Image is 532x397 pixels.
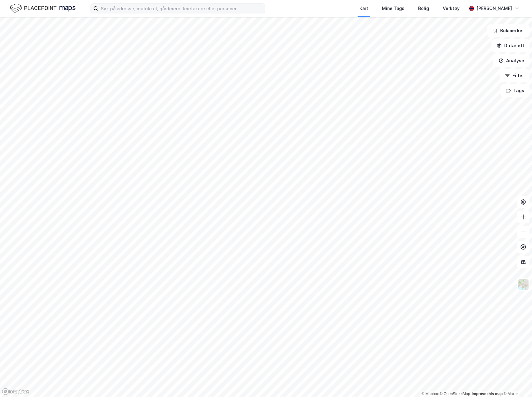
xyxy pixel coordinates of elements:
[359,5,368,12] div: Kart
[472,392,503,396] a: Improve this map
[443,5,460,12] div: Verktøy
[98,4,265,13] input: Søk på adresse, matrikkel, gårdeiere, leietakere eller personer
[440,392,470,396] a: OpenStreetMap
[493,54,530,67] button: Analyse
[491,39,530,52] button: Datasett
[422,392,439,396] a: Mapbox
[476,5,512,12] div: [PERSON_NAME]
[517,279,529,290] img: Z
[382,5,404,12] div: Mine Tags
[501,367,532,397] div: Kontrollprogram for chat
[501,367,532,397] iframe: Chat Widget
[10,3,76,14] img: logo.f888ab2527a4732fd821a326f86c7f29.svg
[418,5,429,12] div: Bolig
[487,24,530,37] button: Bokmerker
[2,388,29,395] a: Mapbox homepage
[500,84,530,97] button: Tags
[500,69,530,82] button: Filter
